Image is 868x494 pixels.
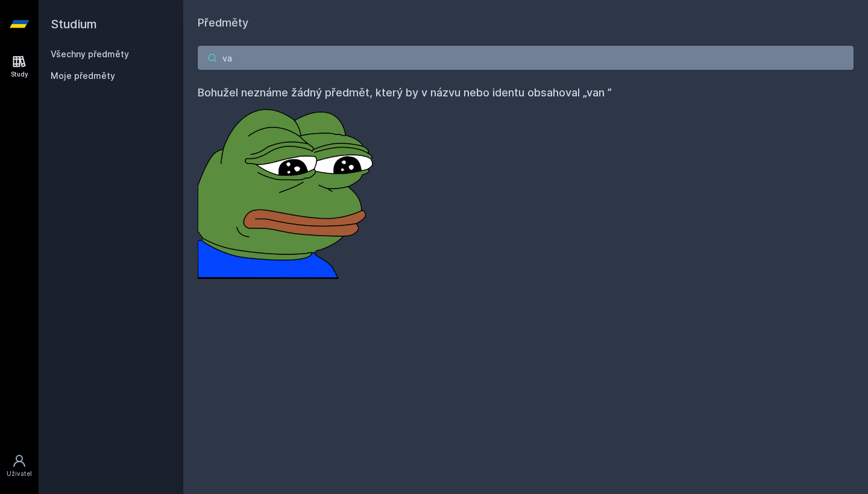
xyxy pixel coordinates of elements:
input: Název nebo ident předmětu… [198,46,854,70]
img: error_picture.png [198,101,379,279]
a: Study [2,48,36,85]
a: Uživatel [2,448,36,484]
h4: Bohužel neznáme žádný předmět, který by v názvu nebo identu obsahoval „van ” [198,84,854,101]
div: Study [11,70,28,79]
div: Uživatel [7,469,32,478]
a: Všechny předměty [51,49,129,59]
span: Moje předměty [51,70,115,82]
h1: Předměty [198,14,854,31]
